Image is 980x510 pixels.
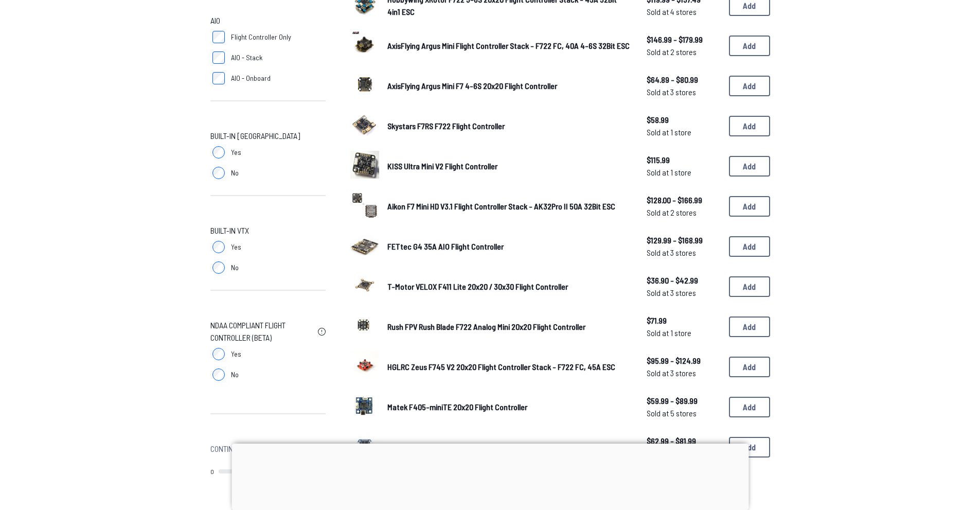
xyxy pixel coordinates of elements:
span: Aikon F7 Mini HD V3.1 Flight Controller Stack - AK32Pro II 50A 32Bit ESC [387,201,615,211]
input: Yes [212,348,225,360]
img: image [350,431,379,460]
img: image [350,391,379,420]
input: Flight Controller Only [212,31,225,43]
input: No [212,261,225,274]
span: Sold at 1 store [647,166,721,179]
span: $128.00 - $166.99 [647,194,721,206]
a: image [350,150,379,182]
span: $71.99 [647,314,721,327]
img: image [350,190,379,219]
button: Add [729,236,770,257]
span: HGLRC Zeus F745 V2 20x20 Flight Controller Stack - F722 FC, 45A ESC [387,362,615,372]
span: Sold at 2 stores [647,46,721,58]
span: Rush FPV Rush Blade F722 Analog Mini 20x20 Flight Controller [387,322,585,331]
span: Sold at 3 stores [647,86,721,98]
span: AxisFlying Argus Mini F7 4-6S 20x20 Flight Controller [387,81,557,91]
button: Add [729,116,770,136]
button: Add [729,276,770,297]
span: Yes [231,147,241,157]
iframe: Advertisement [231,444,749,507]
span: Sold at 3 stores [647,367,721,379]
a: image [350,70,379,102]
span: $64.89 - $80.99 [647,74,721,86]
span: Sold at 2 stores [647,206,721,219]
span: Built-in VTX [210,224,249,237]
span: Skystars F7RS F722 Flight Controller [387,121,505,131]
output: 0 [210,467,214,476]
button: Add [729,316,770,337]
span: No [231,262,239,273]
span: Sold at 3 stores [647,287,721,299]
input: No [212,368,225,381]
span: Sold at 4 stores [647,6,721,18]
img: image [350,311,379,340]
span: Flight Controller Only [231,32,291,42]
a: FETtec G4 35A AIO Flight Controller [387,240,630,253]
span: No [231,168,239,178]
button: Add [729,36,770,56]
a: iFlight BLITZ Mini F4 20x20 Flight Controller [387,441,630,453]
a: image [350,231,379,262]
span: No [231,370,239,380]
span: Yes [231,349,241,359]
a: image [350,311,379,343]
span: iFlight BLITZ Mini F4 20x20 Flight Controller [387,442,528,452]
img: image [350,30,379,59]
a: AxisFlying Argus Mini Flight Controller Stack - F722 FC, 40A 4-6S 32Bit ESC [387,40,630,52]
span: $59.99 - $89.99 [647,395,721,407]
span: AIO - Stack [231,52,262,63]
span: NDAA Compliant Flight Controller (Beta) [210,319,314,344]
a: Aikon F7 Mini HD V3.1 Flight Controller Stack - AK32Pro II 50A 32Bit ESC [387,200,630,213]
span: AIO [210,14,220,27]
input: AIO - Onboard [212,72,225,84]
input: AIO - Stack [212,51,225,64]
span: $36.90 - $42.99 [647,274,721,287]
span: Sold at 5 stores [647,407,721,419]
button: Add [729,196,770,217]
button: Add [729,357,770,377]
a: image [350,391,379,423]
img: image [350,271,379,300]
span: Sold at 1 store [647,327,721,339]
span: Yes [231,242,241,252]
a: HGLRC Zeus F745 V2 20x20 Flight Controller Stack - F722 FC, 45A ESC [387,361,630,373]
a: image [350,110,379,142]
button: Add [729,397,770,417]
span: Matek F405-miniTE 20x20 Flight Controller [387,402,527,412]
span: AxisFlying Argus Mini Flight Controller Stack - F722 FC, 40A 4-6S 32Bit ESC [387,41,630,50]
a: Matek F405-miniTE 20x20 Flight Controller [387,401,630,413]
span: AIO - Onboard [231,73,271,83]
span: Built-in [GEOGRAPHIC_DATA] [210,130,300,142]
a: image [350,271,379,303]
img: image [350,70,379,99]
a: image [350,190,379,222]
a: KISS Ultra Mini V2 Flight Controller [387,160,630,172]
input: Yes [212,241,225,253]
span: FETtec G4 35A AIO Flight Controller [387,241,504,251]
a: AxisFlying Argus Mini F7 4-6S 20x20 Flight Controller [387,80,630,92]
span: T-Motor VELOX F411 Lite 20x20 / 30x30 Flight Controller [387,282,568,291]
a: image [350,30,379,62]
span: $115.99 [647,154,721,166]
a: Rush FPV Rush Blade F722 Analog Mini 20x20 Flight Controller [387,321,630,333]
img: image [350,231,379,259]
img: image [350,110,379,139]
button: Add [729,76,770,96]
input: No [212,167,225,179]
span: $129.99 - $168.99 [647,234,721,247]
a: T-Motor VELOX F411 Lite 20x20 / 30x30 Flight Controller [387,280,630,293]
a: Skystars F7RS F722 Flight Controller [387,120,630,132]
button: Add [729,437,770,458]
span: $62.99 - $81.99 [647,435,721,447]
img: image [350,150,379,179]
img: image [350,351,379,380]
button: Add [729,156,770,177]
span: Continuous Amp Rating [210,443,287,455]
a: image [350,351,379,383]
span: Sold at 3 stores [647,247,721,259]
span: $146.99 - $179.99 [647,33,721,46]
span: $95.99 - $124.99 [647,355,721,367]
input: Yes [212,146,225,159]
a: image [350,431,379,463]
span: Sold at 1 store [647,126,721,138]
